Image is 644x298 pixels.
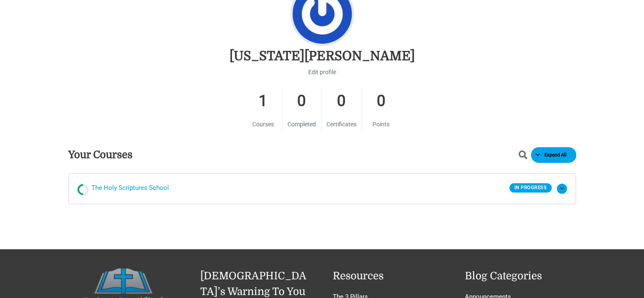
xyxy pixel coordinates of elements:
a: In progress The Holy Scriptures School [77,182,509,195]
h2: Blog Categories [465,268,576,284]
h2: Resources [333,268,444,284]
span: Expand All [540,152,572,158]
span: Certificates [326,121,357,128]
strong: 0 [367,87,395,115]
span: The Holy Scriptures School [91,182,169,195]
button: Show Courses Search Field [518,150,532,160]
span: Courses [252,121,274,128]
span: Points [373,121,390,128]
h3: Your Courses [68,148,133,162]
strong: 0 [326,87,357,115]
button: Expand All [531,147,576,163]
strong: 1 [249,87,277,115]
h2: [US_STATE][PERSON_NAME] [229,48,415,64]
span: Completed [287,121,316,128]
strong: 0 [287,87,316,115]
div: In Progress [509,183,552,192]
a: Edit profile [308,67,336,78]
div: In progress [75,182,91,198]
